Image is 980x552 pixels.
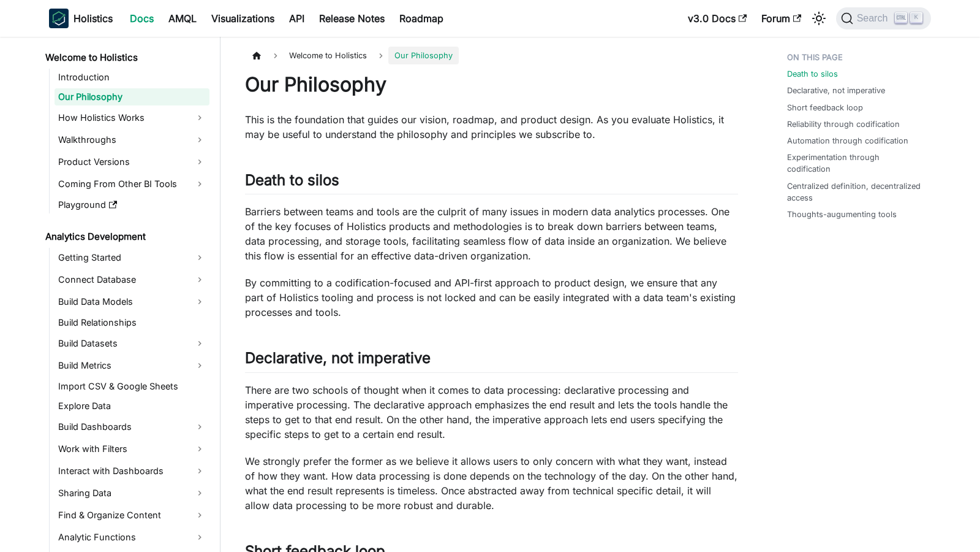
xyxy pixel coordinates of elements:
a: Thoughts-augumenting tools [787,209,897,220]
span: Welcome to Holistics [283,47,373,64]
a: Declarative, not imperative [787,85,885,96]
a: Centralized definition, decentralized access [787,180,924,204]
a: Forum [754,9,809,28]
a: Coming From Other BI Tools [55,174,209,194]
a: Connect Database [55,270,209,289]
a: Release Notes [312,9,392,28]
a: AMQL [161,9,204,28]
span: Our Philosophy [388,47,459,64]
a: Walkthroughs [55,130,209,150]
a: How Holistics Works [55,108,209,128]
b: Holistics [73,11,113,26]
a: Getting Started [55,248,209,267]
a: Sharing Data [55,483,209,503]
a: Introduction [55,69,209,86]
a: Docs [123,9,161,28]
a: Build Metrics [55,356,209,375]
a: Interact with Dashboards [55,461,209,481]
button: Search (Ctrl+K) [836,7,931,29]
h2: Declarative, not imperative [245,349,738,372]
span: Search [853,13,895,24]
a: Short feedback loop [787,102,863,113]
a: Our Philosophy [55,88,209,105]
a: Reliability through codification [787,118,900,130]
button: Switch between dark and light mode (currently light mode) [809,9,829,28]
a: Experimentation through codification [787,151,924,175]
a: Analytics Development [42,228,209,245]
a: v3.0 Docs [680,9,754,28]
p: We strongly prefer the former as we believe it allows users to only concern with what they want, ... [245,454,738,513]
a: Import CSV & Google Sheets [55,378,209,395]
p: There are two schools of thought when it comes to data processing: declarative processing and imp... [245,383,738,442]
a: Build Dashboards [55,417,209,437]
img: Holistics [49,9,69,28]
a: Roadmap [392,9,451,28]
p: Barriers between teams and tools are the culprit of many issues in modern data analytics processe... [245,204,738,263]
p: By committing to a codification-focused and API-first approach to product design, we ensure that ... [245,275,738,320]
a: Product Versions [55,152,209,172]
nav: Docs sidebar [37,37,221,552]
a: Automation through codification [787,135,908,147]
a: Visualizations [204,9,282,28]
a: Build Datasets [55,334,209,353]
a: HolisticsHolistics [49,9,113,28]
a: API [282,9,312,28]
a: Playground [55,196,209,213]
h2: Death to silos [245,171,738,194]
a: Build Data Models [55,292,209,312]
a: Work with Filters [55,439,209,459]
a: Death to silos [787,68,838,80]
a: Welcome to Holistics [42,49,209,66]
a: Find & Organize Content [55,505,209,525]
a: Explore Data [55,397,209,415]
a: Analytic Functions [55,527,209,547]
a: Build Relationships [55,314,209,331]
nav: Breadcrumbs [245,47,738,64]
h1: Our Philosophy [245,72,738,97]
kbd: K [910,12,922,23]
a: Home page [245,47,268,64]
p: This is the foundation that guides our vision, roadmap, and product design. As you evaluate Holis... [245,112,738,142]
